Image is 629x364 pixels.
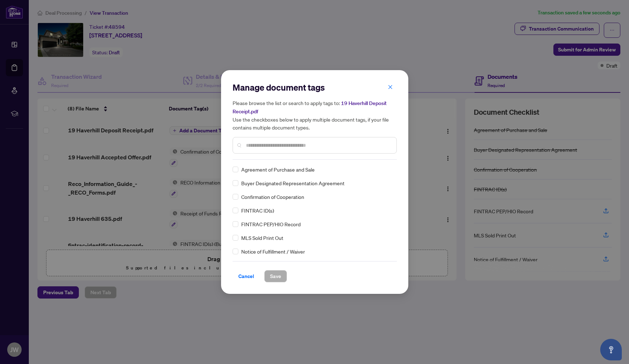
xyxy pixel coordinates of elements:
span: FINTRAC PEP/HIO Record [241,220,301,228]
span: MLS Sold Print Out [241,234,283,242]
span: FINTRAC ID(s) [241,206,274,214]
span: Confirmation of Cooperation [241,193,304,201]
h2: Manage document tags [233,82,397,93]
span: Agreement of Purchase and Sale [241,165,315,173]
button: Cancel [233,270,260,282]
span: Cancel [238,270,254,282]
button: Save [264,270,287,282]
span: close [388,85,393,90]
span: Buyer Designated Representation Agreement [241,179,345,187]
button: Open asap [600,339,622,360]
span: Notice of Fulfillment / Waiver [241,247,305,255]
h5: Please browse the list or search to apply tags to: Use the checkboxes below to apply multiple doc... [233,99,397,131]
